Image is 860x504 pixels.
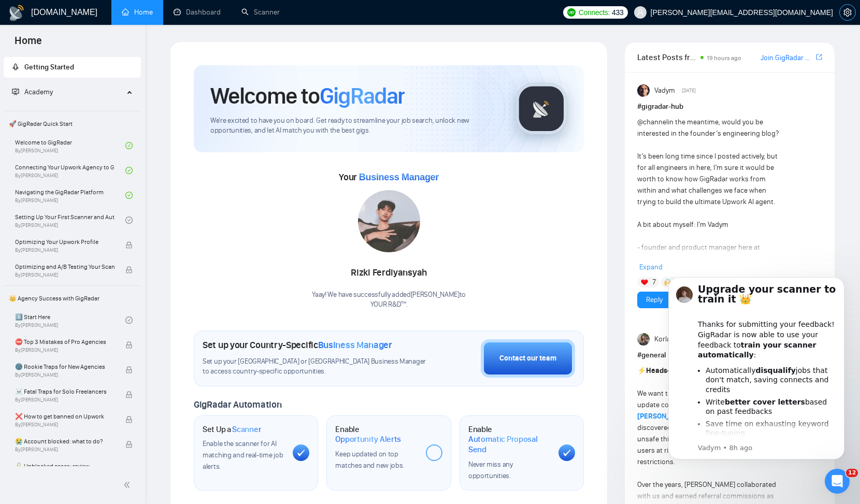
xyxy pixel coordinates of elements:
span: By [PERSON_NAME] [15,247,114,253]
h1: # general [637,350,822,361]
h1: Set up your Country-Specific [203,339,392,351]
a: Connecting Your Upwork Agency to GigRadarBy[PERSON_NAME] [15,159,125,182]
span: Automatic Proposal Send [468,434,550,454]
span: 🌚 Rookie Traps for New Agencies [15,362,114,372]
span: Expand [639,263,663,271]
a: Reply [646,294,663,306]
h1: Enable [468,424,550,455]
a: export [816,52,822,62]
span: Keep updated on top matches and new jobs. [335,450,404,470]
span: Set up your [GEOGRAPHIC_DATA] or [GEOGRAPHIC_DATA] Business Manager to access country-specific op... [203,357,426,377]
a: setting [839,8,856,17]
span: ☠️ Fatal Traps for Solo Freelancers [15,386,114,397]
a: searchScanner [241,8,280,17]
span: Optimizing and A/B Testing Your Scanner for Better Results [15,262,114,272]
div: Yaay! We have successfully added [PERSON_NAME] to [312,290,466,310]
div: in the meantime, would you be interested in the founder’s engineering blog? It’s been long time s... [637,117,785,436]
span: 19 hours ago [707,54,741,62]
span: By [PERSON_NAME] [15,447,114,453]
span: [DATE] [682,86,696,95]
span: 👑 Agency Success with GigRadar [5,288,140,309]
span: Connects: [579,7,610,18]
span: By [PERSON_NAME] [15,372,114,378]
span: Business Manager [318,339,392,351]
h1: Welcome to [210,82,405,110]
span: lock [125,391,133,398]
span: Vadym [654,85,675,96]
span: Academy [24,88,53,96]
p: YOUR R&D™ . [312,300,466,310]
span: Your [339,171,439,183]
button: Reply [637,292,671,308]
a: [PERSON_NAME] [637,412,691,421]
span: check-circle [125,316,133,324]
a: Join GigRadar Slack Community [761,52,814,64]
div: Contact our team [499,353,556,364]
strong: Heads-up, GigRadar community! [646,366,752,375]
img: logo [8,5,25,21]
a: Navigating the GigRadar PlatformBy[PERSON_NAME] [15,184,125,207]
span: lock [125,266,133,273]
span: ⚡ [637,366,646,375]
span: Enable the scanner for AI matching and real-time job alerts. [203,439,283,471]
span: Scanner [232,424,261,435]
span: 🚀 GigRadar Quick Start [5,113,140,134]
span: We're excited to have you on board. Get ready to streamline your job search, unlock new opportuni... [210,116,499,136]
span: Never miss any opportunities. [468,460,513,480]
iframe: Intercom notifications message [653,264,860,499]
span: ⛔ Top 3 Mistakes of Pro Agencies [15,337,114,347]
span: 7 [652,277,656,287]
span: By [PERSON_NAME] [15,397,114,403]
span: setting [840,8,855,17]
span: Business Manager [359,172,439,182]
span: Opportunity Alerts [335,434,401,444]
span: lock [125,241,133,249]
iframe: Intercom live chat [825,469,850,494]
span: rocket [12,63,19,70]
h1: Enable [335,424,417,444]
a: Setting Up Your First Scanner and Auto-BidderBy[PERSON_NAME] [15,209,125,232]
span: lock [125,441,133,448]
span: 🔓 Unblocked cases: review [15,461,114,471]
span: Home [6,33,50,55]
span: By [PERSON_NAME] [15,347,114,353]
span: lock [125,416,133,423]
a: homeHome [122,8,153,17]
span: check-circle [125,167,133,174]
span: By [PERSON_NAME] [15,272,114,278]
img: 1698922928916-IMG-20231027-WA0014.jpg [358,190,420,252]
span: Latest Posts from the GigRadar Community [637,51,697,64]
h1: # gigradar-hub [637,101,822,112]
h1: Set Up a [203,424,261,435]
span: 😭 Account blocked: what to do? [15,436,114,447]
div: Rizki Ferdiyansyah [312,264,466,282]
span: user [637,9,644,16]
button: Contact our team [481,339,575,378]
span: lock [125,466,133,473]
span: check-circle [125,217,133,224]
img: gigradar-logo.png [515,83,567,135]
span: GigRadar Automation [194,399,281,410]
span: lock [125,341,133,349]
img: upwork-logo.png [567,8,576,17]
span: check-circle [125,192,133,199]
span: lock [125,366,133,373]
li: Getting Started [4,57,141,78]
img: ❤️ [641,279,648,286]
a: Welcome to GigRadarBy[PERSON_NAME] [15,134,125,157]
span: ❌ How to get banned on Upwork [15,411,114,422]
a: 1️⃣ Start HereBy[PERSON_NAME] [15,309,125,332]
span: check-circle [125,142,133,149]
span: Optimizing Your Upwork Profile [15,237,114,247]
button: setting [839,4,856,21]
span: 433 [612,7,623,18]
span: fund-projection-screen [12,88,19,95]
